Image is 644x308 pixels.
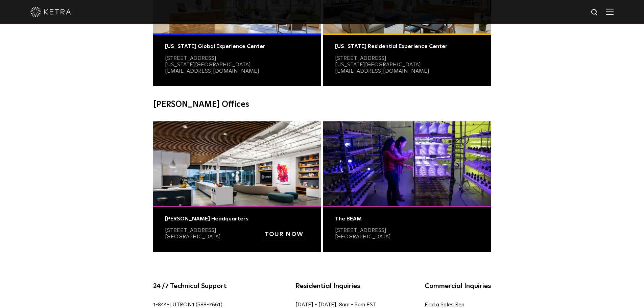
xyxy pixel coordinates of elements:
div: [PERSON_NAME] Headquarters [165,216,309,222]
a: [STREET_ADDRESS] [165,228,216,233]
div: The BEAM [335,216,479,222]
a: [STREET_ADDRESS] [335,55,386,61]
h5: 24 /7 Technical Support [153,281,247,291]
img: search icon [591,8,599,17]
h4: [PERSON_NAME] Offices [153,98,491,111]
img: ketra-logo-2019-white [30,7,71,17]
img: Austin Photo@2x [323,121,491,206]
div: [US_STATE] Global Experience Center [165,43,309,50]
a: [EMAIL_ADDRESS][DOMAIN_NAME] [165,68,259,74]
a: [US_STATE][GEOGRAPHIC_DATA] [335,62,421,67]
a: Find a Sales Rep [425,302,464,307]
img: Hamburger%20Nav.svg [606,8,614,15]
div: [US_STATE] Residential Experience Center [335,43,479,50]
img: 036-collaboration-studio-2 copy [153,121,321,206]
a: 1-844-LUTRON1 (588-7661) [153,302,222,307]
a: [GEOGRAPHIC_DATA] [335,234,391,239]
a: [GEOGRAPHIC_DATA] [165,234,221,239]
h5: Commercial Inquiries [425,281,491,291]
a: [EMAIL_ADDRESS][DOMAIN_NAME] [335,68,429,74]
strong: TOUR NOW [265,231,303,237]
a: [STREET_ADDRESS] [335,228,386,233]
h5: Residential Inquiries [295,281,376,291]
a: [STREET_ADDRESS] [165,55,216,61]
a: TOUR NOW [265,232,303,239]
a: [US_STATE][GEOGRAPHIC_DATA] [165,62,251,67]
